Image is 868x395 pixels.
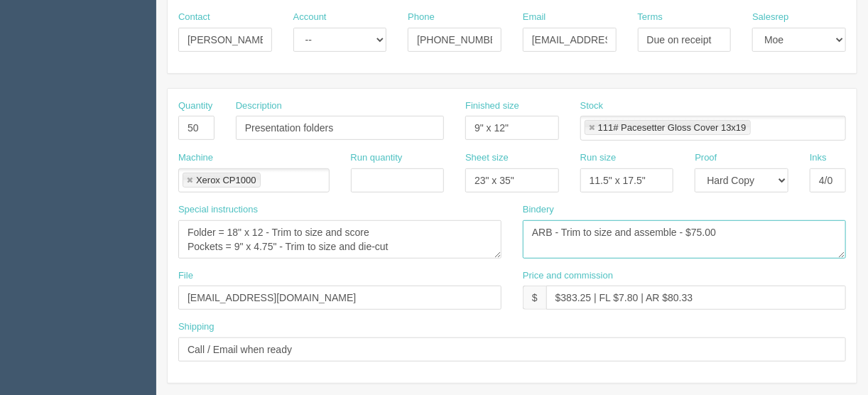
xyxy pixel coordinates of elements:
[523,286,546,310] div: $
[465,99,519,113] label: Finished size
[598,123,747,132] div: 111# Pacesetter Gloss Cover 13x19
[638,11,663,24] label: Terms
[695,151,717,165] label: Proof
[523,220,846,259] textarea: Trim to size and assemble
[408,11,435,24] label: Phone
[178,11,210,24] label: Contact
[196,175,256,185] div: Xerox CP1000
[293,11,327,24] label: Account
[351,151,403,165] label: Run quantity
[523,269,613,283] label: Price and commission
[752,11,788,24] label: Salesrep
[580,99,604,113] label: Stock
[178,99,212,113] label: Quantity
[178,151,213,165] label: Machine
[178,203,258,217] label: Special instructions
[178,269,193,283] label: File
[523,203,554,217] label: Bindery
[580,151,617,165] label: Run size
[465,151,509,165] label: Sheet size
[523,11,546,24] label: Email
[810,151,827,165] label: Inks
[178,320,215,334] label: Shipping
[236,99,282,113] label: Description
